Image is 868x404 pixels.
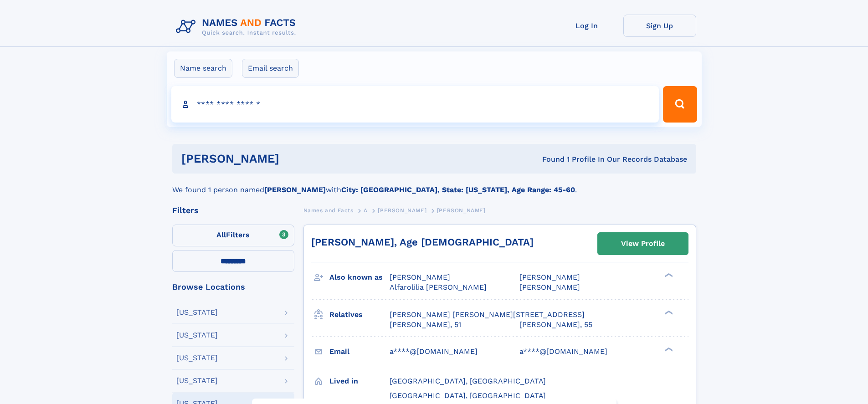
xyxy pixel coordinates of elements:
[364,205,368,216] a: A
[172,15,303,39] img: Logo Names and Facts
[303,205,354,216] a: Names and Facts
[378,205,426,216] a: [PERSON_NAME]
[390,391,546,400] span: [GEOGRAPHIC_DATA], [GEOGRAPHIC_DATA]
[390,273,450,281] span: [PERSON_NAME]
[519,320,592,330] a: [PERSON_NAME], 55
[598,233,688,255] a: View Profile
[176,354,218,362] div: [US_STATE]
[519,283,580,291] span: [PERSON_NAME]
[390,377,546,385] span: [GEOGRAPHIC_DATA], [GEOGRAPHIC_DATA]
[411,154,687,164] div: Found 1 Profile In Our Records Database
[550,15,623,37] a: Log In
[172,174,696,195] div: We found 1 person named with .
[242,59,299,78] label: Email search
[390,320,461,330] a: [PERSON_NAME], 51
[341,185,575,194] b: City: [GEOGRAPHIC_DATA], State: [US_STATE], Age Range: 45-60
[172,206,294,215] div: Filters
[623,15,696,37] a: Sign Up
[181,153,411,164] h1: [PERSON_NAME]
[176,309,218,316] div: [US_STATE]
[621,233,665,254] div: View Profile
[329,307,390,322] h3: Relatives
[663,86,697,123] button: Search Button
[176,377,218,384] div: [US_STATE]
[264,185,326,194] b: [PERSON_NAME]
[172,225,294,246] label: Filters
[171,86,659,123] input: search input
[176,332,218,339] div: [US_STATE]
[390,310,585,320] a: [PERSON_NAME] [PERSON_NAME][STREET_ADDRESS]
[663,309,673,315] div: ❯
[329,270,390,285] h3: Also known as
[329,373,390,389] h3: Lived in
[437,207,486,214] span: [PERSON_NAME]
[663,272,673,278] div: ❯
[172,283,294,291] div: Browse Locations
[378,207,426,214] span: [PERSON_NAME]
[311,236,534,248] a: [PERSON_NAME], Age [DEMOGRAPHIC_DATA]
[174,59,232,78] label: Name search
[519,273,580,281] span: [PERSON_NAME]
[216,230,226,239] span: All
[663,346,673,352] div: ❯
[390,283,487,291] span: Alfarolilia [PERSON_NAME]
[329,344,390,359] h3: Email
[364,207,368,214] span: A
